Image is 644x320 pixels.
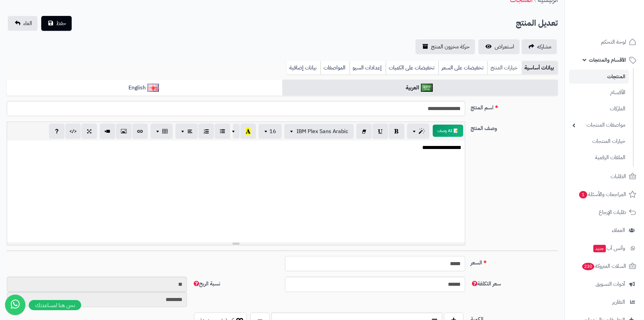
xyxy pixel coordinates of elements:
[287,61,320,74] a: بيانات إضافية
[192,280,220,288] span: نسبة الربح
[259,124,282,139] button: 16
[569,240,640,256] a: وآتس آبجديد
[569,102,629,116] a: الماركات
[569,134,629,149] a: خيارات المنتجات
[589,55,626,65] span: الأقسام والمنتجات
[569,34,640,50] a: لوحة التحكم
[581,261,626,271] span: السلات المتروكة
[569,294,640,310] a: التقارير
[601,37,626,47] span: لوحة التحكم
[7,80,282,96] a: English
[41,16,72,31] button: حفظ
[415,39,475,54] a: حركة مخزون المنتج
[438,61,487,74] a: تخفيضات على السعر
[516,16,558,30] h2: تعديل المنتج
[596,279,625,289] span: أدوات التسويق
[487,61,522,74] a: خيارات المنتج
[569,276,640,292] a: أدوات التسويق
[579,191,587,198] span: 1
[593,243,625,253] span: وآتس آب
[569,222,640,238] a: العملاء
[269,127,276,135] span: 16
[147,84,159,92] img: English
[433,125,463,137] button: 📝 AI وصف
[468,122,560,132] label: وصف المنتج
[282,80,558,96] a: العربية
[612,226,625,235] span: العملاء
[569,70,629,84] a: المنتجات
[468,101,560,112] label: اسم المنتج
[8,16,38,31] a: الغاء
[569,204,640,220] a: طلبات الإرجاع
[569,186,640,202] a: المراجعات والأسئلة1
[569,258,640,274] a: السلات المتروكة230
[569,118,629,132] a: مواصفات المنتجات
[522,61,558,74] a: بيانات أساسية
[611,172,626,181] span: الطلبات
[569,85,629,100] a: الأقسام
[495,43,514,51] span: استعراض
[522,39,557,54] a: مشاركه
[468,256,560,267] label: السعر
[578,190,626,199] span: المراجعات والأسئلة
[478,39,520,54] a: استعراض
[537,43,551,51] span: مشاركه
[593,245,606,252] span: جديد
[421,84,433,92] img: العربية
[284,124,354,139] button: IBM Plex Sans Arabic
[431,43,470,51] span: حركة مخزون المنتج
[350,61,386,74] a: إعدادات السيو
[599,208,626,217] span: طلبات الإرجاع
[582,263,594,270] span: 230
[569,168,640,185] a: الطلبات
[569,150,629,165] a: الملفات الرقمية
[296,127,348,135] span: IBM Plex Sans Arabic
[56,19,66,27] span: حفظ
[320,61,350,74] a: المواصفات
[612,297,625,307] span: التقارير
[23,19,32,27] span: الغاء
[471,280,501,288] span: سعر التكلفة
[386,61,438,74] a: تخفيضات على الكميات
